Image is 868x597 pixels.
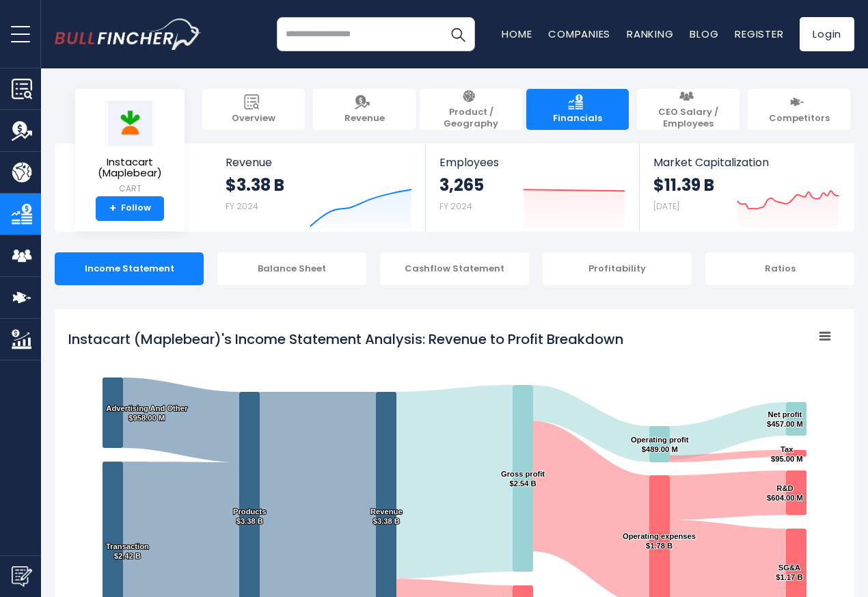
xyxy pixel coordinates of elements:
a: Competitors [748,89,850,130]
text: Revenue $3.38 B [370,507,403,525]
div: Cashflow Statement [380,252,529,285]
span: Employees [439,156,625,169]
div: Ratios [705,252,854,285]
span: Product / Geography [426,107,515,130]
a: Overview [202,89,305,130]
text: SG&A $1.17 B [776,563,802,581]
div: Balance Sheet [217,252,366,285]
span: Revenue [226,156,412,169]
a: Financials [526,89,629,130]
small: CART [86,183,174,195]
div: Profitability [543,252,692,285]
small: FY 2024 [226,200,258,212]
a: Go to homepage [55,18,202,50]
span: Competitors [769,113,830,124]
strong: $11.39 B [653,174,714,196]
small: [DATE] [653,200,679,212]
a: Market Capitalization $11.39 B [DATE] [640,144,853,232]
strong: 3,265 [439,174,484,196]
small: FY 2024 [439,200,472,212]
strong: $3.38 B [226,174,284,196]
a: Employees 3,265 FY 2024 [426,144,638,232]
span: Overview [232,113,275,124]
div: Income Statement [55,252,204,285]
text: Gross profit $2.54 B [501,470,545,488]
strong: + [109,202,116,215]
text: Operating profit $489.00 M [631,436,689,453]
text: Products $3.38 B [233,507,267,525]
a: CEO Salary / Employees [637,89,740,130]
a: Ranking [627,27,673,41]
text: R&D $604.00 M [767,484,803,502]
span: Market Capitalization [653,156,839,169]
a: Revenue [313,89,416,130]
a: Product / Geography [420,89,522,130]
tspan: Instacart (Maplebear)'s Income Statement Analysis: Revenue to Profit Breakdown [68,330,623,349]
a: +Follow [96,196,164,221]
a: Register [735,27,783,41]
text: Transaction $2.42 B [106,542,149,560]
a: Revenue $3.38 B FY 2024 [212,144,426,232]
text: Operating expenses $1.78 B [623,532,696,550]
span: Instacart (Maplebear) [86,157,174,179]
a: Instacart (Maplebear) CART [85,100,174,196]
a: Companies [548,27,610,41]
span: Revenue [344,113,385,124]
text: Advertising And Other $958.00 M [106,404,188,422]
span: CEO Salary / Employees [644,107,733,130]
a: Login [800,17,854,51]
a: Blog [690,27,718,41]
button: Search [441,17,475,51]
text: Tax $95.00 M [771,445,803,463]
text: Net profit $457.00 M [767,410,803,428]
img: bullfincher logo [55,18,202,50]
a: Home [502,27,532,41]
span: Financials [553,113,602,124]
